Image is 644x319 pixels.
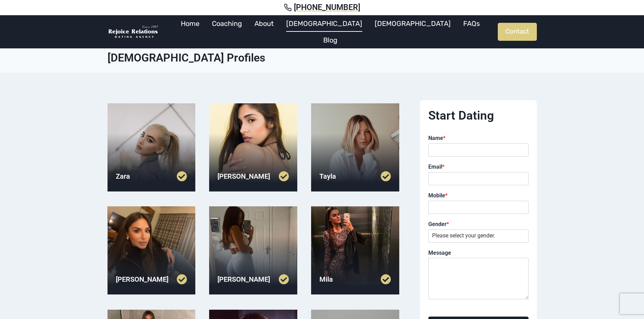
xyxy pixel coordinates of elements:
h2: Start Dating [428,109,529,123]
label: Email [428,163,529,171]
a: Contact [498,23,537,41]
nav: Primary [163,15,498,48]
span: [PHONE_NUMBER] [294,3,360,12]
label: Name [428,135,529,142]
label: Mobile [428,192,529,199]
a: [DEMOGRAPHIC_DATA] [368,15,457,32]
a: FAQs [457,15,486,32]
a: About [248,15,280,32]
img: Rejoice Relations [108,25,159,39]
a: Home [175,15,206,32]
a: Blog [317,32,344,48]
label: Gender [428,221,529,228]
a: Coaching [206,15,248,32]
input: Mobile [428,201,529,214]
h1: [DEMOGRAPHIC_DATA] Profiles [108,51,537,64]
label: Message [428,250,529,257]
a: [DEMOGRAPHIC_DATA] [280,15,368,32]
a: [PHONE_NUMBER] [8,3,636,12]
